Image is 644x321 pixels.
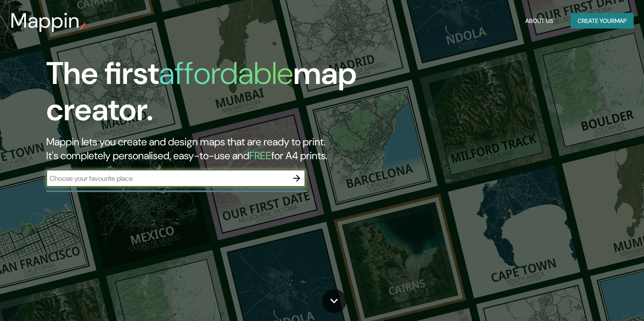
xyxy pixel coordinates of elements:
h1: The first map creator. [46,55,368,135]
button: About Us [522,13,557,29]
h2: Mappin lets you create and design maps that are ready to print. It's completely personalised, eas... [46,135,368,163]
img: mappin-pin [80,22,87,29]
h5: FREE [249,149,271,162]
button: Create yourmap [571,13,634,29]
input: Choose your favourite place [46,173,288,183]
h3: Mappin [10,9,80,33]
h1: affordable [159,53,293,93]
